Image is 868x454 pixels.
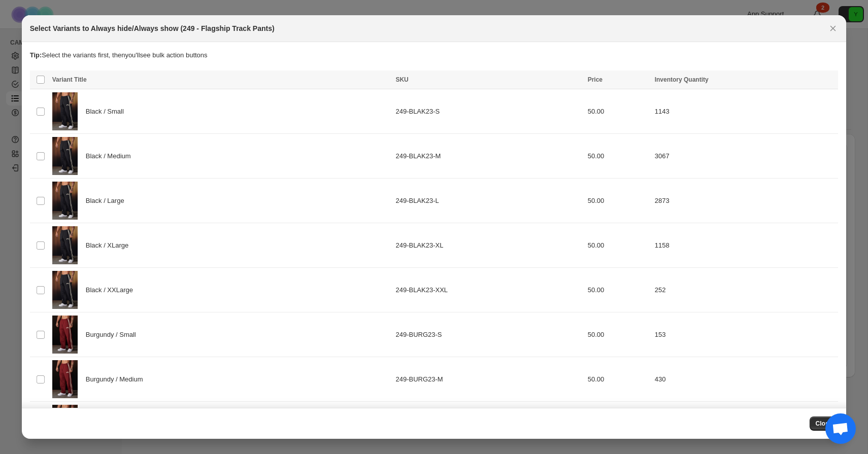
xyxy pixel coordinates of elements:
span: Black / Small [86,107,129,117]
span: Black / Medium [86,151,137,161]
img: 249_black_001_11_02_rudy_ecomm_1369146f-2710-488a-ab18-ef1f70561be6.jpg [52,226,78,264]
td: 249-BLAK23-M [392,134,584,179]
td: 50.00 [585,134,652,179]
td: 249-BURG23-S [392,312,584,357]
td: 2873 [652,179,839,223]
td: 249-BURG23-M [392,357,584,402]
td: 1143 [652,89,839,134]
span: Black / Large [86,196,130,206]
span: Close [816,420,832,428]
span: Black / XXLarge [86,285,139,295]
img: 249_black_001_11_02_rudy_ecomm_1369146f-2710-488a-ab18-ef1f70561be6.jpg [52,182,78,220]
td: 50.00 [585,402,652,446]
p: Select the variants first, then you'll see bulk action buttons [30,50,839,60]
span: Price [588,76,603,83]
button: Close [826,21,840,36]
h2: Select Variants to Always hide/Always show (249 - Flagship Track Pants) [30,23,275,33]
span: Burgundy / Medium [86,374,149,385]
td: 153 [652,312,839,357]
td: 252 [652,268,839,312]
strong: Tip: [30,51,42,59]
span: Variant Title [52,76,87,83]
td: 249-BURG23-L [392,402,584,446]
span: Burgundy / Small [86,330,142,340]
img: 249_burgundy_001_11_02_rudy_ecomm.jpg [52,360,78,398]
img: 249_black_001_11_02_rudy_ecomm_1369146f-2710-488a-ab18-ef1f70561be6.jpg [52,137,78,175]
td: 50.00 [585,357,652,402]
span: Inventory Quantity [655,76,709,83]
td: 430 [652,357,839,402]
td: 3067 [652,134,839,179]
td: 50.00 [585,179,652,223]
td: 513 [652,402,839,446]
span: SKU [395,76,408,83]
img: 249_burgundy_001_11_02_rudy_ecomm.jpg [52,316,78,354]
td: 249-BLAK23-XL [392,223,584,268]
img: 249_black_001_11_02_rudy_ecomm_1369146f-2710-488a-ab18-ef1f70561be6.jpg [52,271,78,309]
td: 249-BLAK23-XXL [392,268,584,312]
td: 50.00 [585,268,652,312]
td: 50.00 [585,89,652,134]
td: 50.00 [585,223,652,268]
td: 249-BLAK23-S [392,89,584,134]
a: Open chat [825,413,856,444]
td: 1158 [652,223,839,268]
img: 249_burgundy_001_11_02_rudy_ecomm.jpg [52,405,78,443]
span: Black / XLarge [86,240,134,251]
button: Close [810,416,839,431]
td: 249-BLAK23-L [392,179,584,223]
img: 249_black_001_11_02_rudy_ecomm_1369146f-2710-488a-ab18-ef1f70561be6.jpg [52,92,78,130]
td: 50.00 [585,312,652,357]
